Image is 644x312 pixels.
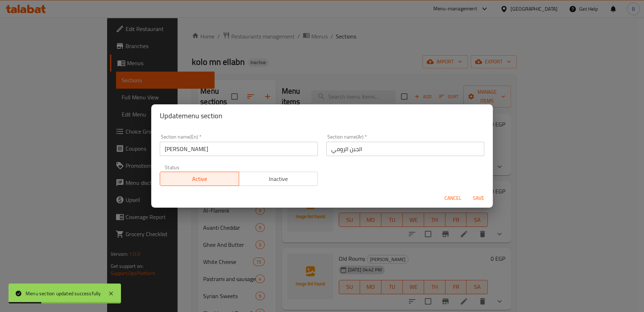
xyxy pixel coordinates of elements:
h2: Update menu section [160,110,484,121]
button: Cancel [442,192,464,205]
div: Menu section updated successfully [26,290,101,297]
span: Active [163,174,236,184]
span: Cancel [444,194,461,203]
span: Inactive [242,174,315,184]
button: Active [160,172,239,186]
button: Save [467,192,490,205]
button: Inactive [239,172,318,186]
span: Save [470,194,487,203]
input: Please enter section name(en) [160,142,318,156]
input: Please enter section name(ar) [326,142,484,156]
